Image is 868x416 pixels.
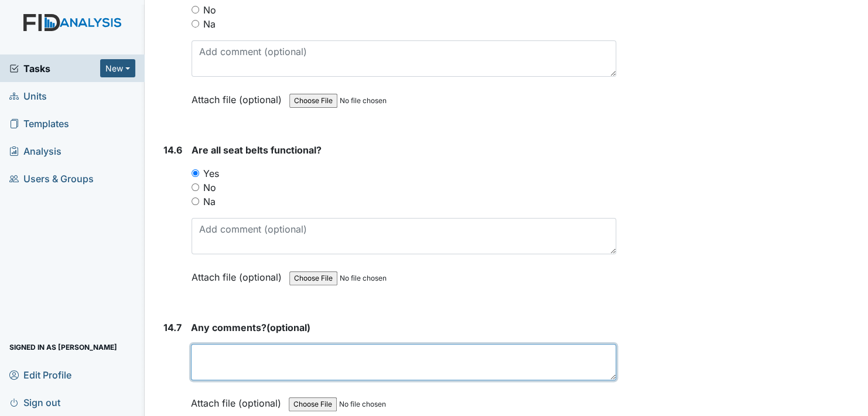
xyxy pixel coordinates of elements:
[9,142,61,160] span: Analysis
[192,20,199,28] input: Na
[203,17,216,31] label: Na
[203,195,216,209] label: Na
[192,6,199,13] input: No
[9,393,60,411] span: Sign out
[9,169,94,187] span: Users & Groups
[192,197,199,205] input: Na
[192,183,199,191] input: No
[192,264,286,284] label: Attach file (optional)
[203,3,216,17] label: No
[191,322,266,333] span: Any comments?
[9,87,47,105] span: Units
[192,86,286,107] label: Attach file (optional)
[191,320,616,335] strong: (optional)
[191,390,286,410] label: Attach file (optional)
[9,62,100,76] a: Tasks
[192,169,199,177] input: Yes
[9,366,71,384] span: Edit Profile
[163,143,182,157] label: 14.6
[100,59,135,77] button: New
[192,144,322,156] span: Are all seat belts functional?
[9,114,69,132] span: Templates
[203,180,216,195] label: No
[203,166,219,180] label: Yes
[9,338,117,356] span: Signed in as [PERSON_NAME]
[163,320,182,335] label: 14.7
